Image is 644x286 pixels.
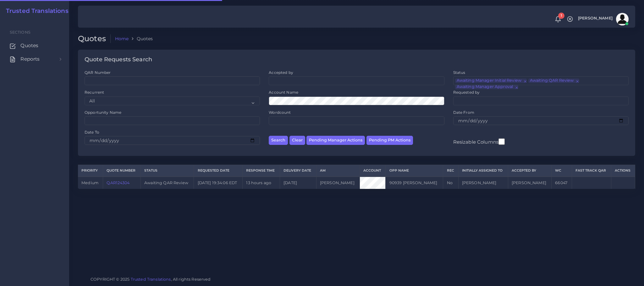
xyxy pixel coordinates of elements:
label: Date From [453,110,474,115]
li: Awaiting QAR Review [528,79,579,83]
a: Reports [5,52,64,66]
h2: Quotes [78,34,111,43]
td: Awaiting QAR Review [141,177,194,189]
a: 1 [553,16,564,23]
span: 1 [558,13,564,19]
button: Search [269,136,288,145]
th: REC [443,165,458,177]
td: [DATE] [280,177,316,189]
td: 66047 [552,177,572,189]
th: Accepted by [508,165,551,177]
label: Wordcount [269,110,291,115]
label: Status [453,70,465,75]
td: [PERSON_NAME] [316,177,360,189]
label: Accepted by [269,70,293,75]
th: Account [360,165,386,177]
th: Delivery Date [280,165,316,177]
a: Trusted Translations [2,8,69,15]
th: Requested Date [194,165,243,177]
th: Opp Name [386,165,443,177]
th: AM [316,165,360,177]
button: Pending PM Actions [366,136,413,145]
th: Initially Assigned to [458,165,508,177]
a: Quotes [5,39,64,52]
button: Clear [289,136,305,145]
th: Response Time [243,165,280,177]
th: Actions [611,165,635,177]
a: Trusted Translations [131,277,171,282]
a: [PERSON_NAME]avatar [575,13,631,25]
a: QAR124304 [107,180,129,185]
img: avatar [616,13,629,25]
label: QAR Number [85,70,111,75]
span: [PERSON_NAME] [578,16,613,20]
td: [PERSON_NAME] [458,177,508,189]
span: Sections [10,30,30,35]
th: WC [552,165,572,177]
td: 13 hours ago [243,177,280,189]
a: Home [115,36,129,42]
th: Status [141,165,194,177]
th: Quote Number [103,165,141,177]
th: Priority [78,165,103,177]
input: Resizable Columns [498,138,505,146]
label: Date To [85,129,99,135]
li: Awaiting Manager Approval [455,85,518,89]
td: No [443,177,458,189]
span: , All rights Reserved [171,276,211,283]
td: 90939 [PERSON_NAME] [386,177,443,189]
label: Requested by [453,90,480,95]
td: [PERSON_NAME] [508,177,551,189]
label: Account Name [269,90,298,95]
label: Opportunity Name [85,110,121,115]
td: [DATE] 19:34:06 EDT [194,177,243,189]
button: Pending Manager Actions [306,136,365,145]
span: COPYRIGHT © 2025 [91,276,211,283]
span: Quotes [20,42,38,49]
li: Awaiting Manager Initial Review [455,79,527,83]
span: medium [81,180,98,185]
th: Fast Track QAR [572,165,611,177]
li: Quotes [129,36,153,42]
label: Recurrent [85,90,104,95]
h4: Quote Requests Search [85,56,152,63]
span: Reports [20,56,40,63]
label: Resizable Columns [453,138,505,146]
